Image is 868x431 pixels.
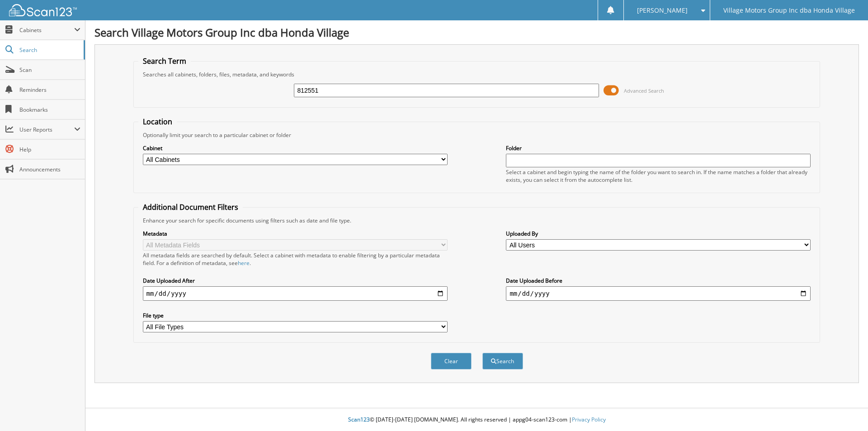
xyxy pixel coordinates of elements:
[506,286,811,301] input: end
[9,4,77,16] img: scan123-logo-white.svg
[19,166,80,173] span: Announcements
[143,312,448,319] label: File type
[624,87,664,94] span: Advanced Search
[482,353,523,369] button: Search
[572,416,606,423] a: Privacy Policy
[19,66,80,74] span: Scan
[723,8,855,13] span: Village Motors Group Inc dba Honda Village
[143,286,448,301] input: start
[143,277,448,284] label: Date Uploaded After
[506,144,811,152] label: Folder
[138,71,816,78] div: Searches all cabinets, folders, files, metadata, and keywords
[238,259,250,267] a: here
[19,126,74,133] span: User Reports
[19,106,80,114] span: Bookmarks
[143,144,448,152] label: Cabinet
[431,353,472,369] button: Clear
[143,251,448,267] div: All metadata fields are searched by default. Select a cabinet with metadata to enable filtering b...
[823,388,868,431] iframe: Chat Widget
[85,409,868,431] div: © [DATE]-[DATE] [DOMAIN_NAME]. All rights reserved | appg04-scan123-com |
[348,416,370,423] span: Scan123
[138,217,816,224] div: Enhance your search for specific documents using filters such as date and file type.
[19,26,74,34] span: Cabinets
[143,230,448,237] label: Metadata
[19,86,80,94] span: Reminders
[138,56,191,66] legend: Search Term
[138,131,816,139] div: Optionally limit your search to a particular cabinet or folder
[506,230,811,237] label: Uploaded By
[19,146,80,153] span: Help
[138,117,177,127] legend: Location
[138,202,243,212] legend: Additional Document Filters
[506,277,811,284] label: Date Uploaded Before
[637,8,688,13] span: [PERSON_NAME]
[506,168,811,184] div: Select a cabinet and begin typing the name of the folder you want to search in. If the name match...
[94,25,859,40] h1: Search Village Motors Group Inc dba Honda Village
[19,46,79,54] span: Search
